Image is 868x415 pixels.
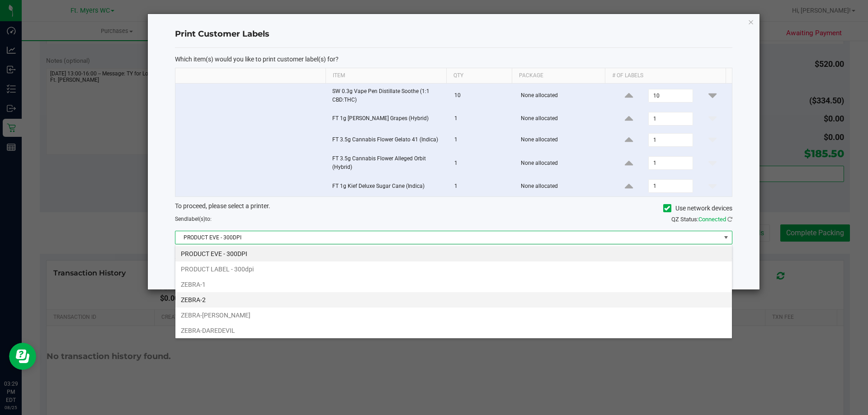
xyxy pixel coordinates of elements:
td: None allocated [515,130,610,151]
td: 1 [449,176,515,196]
label: Use network devices [663,204,732,213]
th: Package [512,68,605,84]
td: None allocated [515,176,610,196]
span: QZ Status: [671,216,732,223]
td: FT 3.5g Cannabis Flower Gelato 41 (Indica) [327,130,449,151]
span: Connected [698,216,726,223]
li: ZEBRA-DAREDEVIL [175,323,732,338]
td: 1 [449,108,515,130]
li: ZEBRA-2 [175,292,732,308]
span: Send to: [175,216,212,222]
td: FT 1g Kief Deluxe Sugar Cane (Indica) [327,176,449,196]
td: None allocated [515,84,610,108]
th: Item [325,68,446,84]
li: ZEBRA-[PERSON_NAME] [175,308,732,323]
li: ZEBRA-1 [175,277,732,292]
th: Qty [446,68,512,84]
td: FT 1g [PERSON_NAME] Grapes (Hybrid) [327,108,449,130]
td: 1 [449,130,515,151]
div: To proceed, please select a printer. [168,201,739,215]
p: Which item(s) would you like to print customer label(s) for? [175,55,732,63]
span: PRODUCT EVE - 300DPI [175,231,721,244]
th: # of labels [605,68,726,84]
iframe: Resource center [9,343,36,370]
td: SW 0.3g Vape Pen Distillate Soothe (1:1 CBD:THC) [327,84,449,108]
h4: Print Customer Labels [175,28,732,40]
td: None allocated [515,108,610,130]
td: 10 [449,84,515,108]
td: FT 3.5g Cannabis Flower Alleged Orbit (Hybrid) [327,151,449,176]
td: 1 [449,151,515,176]
td: None allocated [515,151,610,176]
span: label(s) [187,216,205,222]
li: PRODUCT EVE - 300DPI [175,246,732,261]
li: PRODUCT LABEL - 300dpi [175,261,732,277]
